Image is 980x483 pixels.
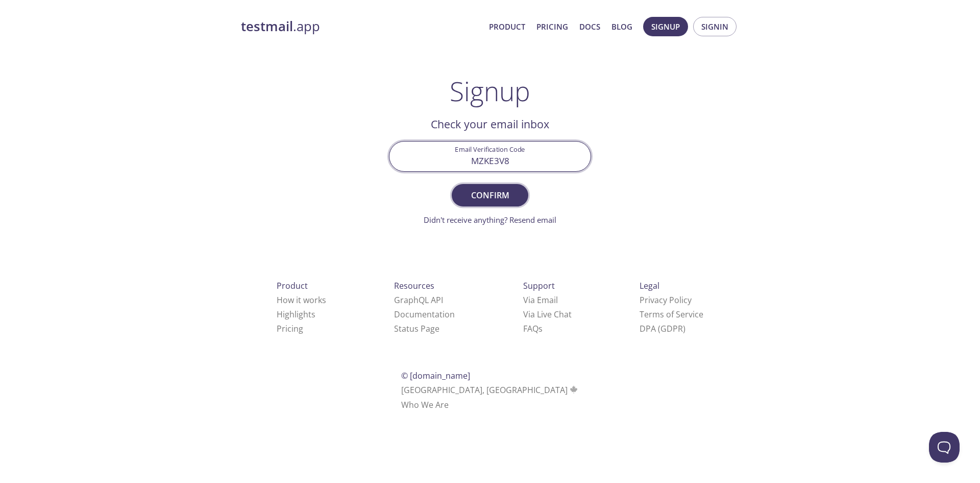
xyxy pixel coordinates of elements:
[241,18,481,35] a: testmail.app
[523,280,555,291] span: Support
[929,432,960,463] iframe: Help Scout Beacon - Open
[277,294,326,306] a: How it works
[401,399,449,410] a: Who We Are
[640,323,685,334] a: DPA (GDPR)
[701,20,728,33] span: Signin
[640,280,659,291] span: Legal
[611,20,632,33] a: Blog
[640,294,692,306] a: Privacy Policy
[640,309,703,320] a: Terms of Service
[394,294,443,306] a: GraphQL API
[489,20,525,33] a: Product
[277,280,308,291] span: Product
[277,323,303,334] a: Pricing
[536,20,568,33] a: Pricing
[394,280,434,291] span: Resources
[523,294,558,306] a: Via Email
[523,309,572,320] a: Via Live Chat
[424,215,556,225] a: Didn't receive anything? Resend email
[651,20,680,33] span: Signup
[538,323,543,334] span: s
[394,309,455,320] a: Documentation
[523,323,543,334] a: FAQ
[277,309,315,320] a: Highlights
[450,76,530,106] h1: Signup
[452,184,528,206] button: Confirm
[463,188,517,202] span: Confirm
[643,17,688,36] button: Signup
[401,370,470,381] span: © [DOMAIN_NAME]
[401,384,579,396] span: [GEOGRAPHIC_DATA], [GEOGRAPHIC_DATA]
[241,17,293,35] strong: testmail
[389,116,591,133] h2: Check your email inbox
[579,20,600,33] a: Docs
[693,17,737,36] button: Signin
[394,323,439,334] a: Status Page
